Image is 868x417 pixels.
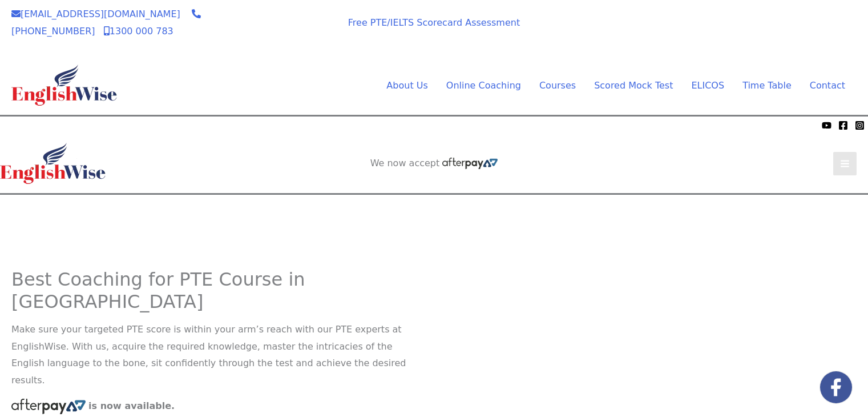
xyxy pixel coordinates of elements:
[386,80,427,91] span: About Us
[822,121,831,130] a: YouTube
[272,33,304,39] img: Afterpay-Logo
[11,9,201,37] a: [PHONE_NUMBER]
[365,158,504,170] aside: Header Widget 2
[359,77,845,94] nav: Site Navigation: Main Menu
[104,26,173,37] a: 1300 000 783
[801,77,845,94] a: Contact
[377,77,437,94] a: About UsMenu Toggle
[585,77,682,94] a: Scored Mock TestMenu Toggle
[88,400,175,411] b: is now available.
[11,65,117,106] img: cropped-ew-logo
[437,77,530,94] a: Online CoachingMenu Toggle
[539,80,576,91] span: Courses
[855,121,865,130] a: Instagram
[370,158,440,169] span: We now accept
[691,80,724,91] span: ELICOS
[69,122,100,129] img: Afterpay-Logo
[442,158,498,169] img: Afterpay-Logo
[594,80,673,91] span: Scored Mock Test
[669,21,845,44] a: AI SCORED PTE SOFTWARE REGISTER FOR FREE SOFTWARE TRIAL
[11,321,426,389] p: Make sure your targeted PTE score is within your arm’s reach with our PTE experts at EnglishWise....
[11,268,426,312] h1: Best Coaching for PTE Course in [GEOGRAPHIC_DATA]
[257,19,318,31] span: We now accept
[348,17,520,28] a: Free PTE/IELTS Scorecard Assessment
[11,399,86,414] img: Afterpay-Logo
[820,371,852,403] img: white-facebook.png
[346,204,523,227] a: AI SCORED PTE SOFTWARE REGISTER FOR FREE SOFTWARE TRIAL
[11,9,180,19] a: [EMAIL_ADDRESS][DOMAIN_NAME]
[682,77,733,94] a: ELICOS
[742,80,792,91] span: Time Table
[334,195,534,232] aside: Header Widget 1
[838,121,848,130] a: Facebook
[446,80,521,91] span: Online Coaching
[657,12,857,49] aside: Header Widget 1
[6,119,66,131] span: We now accept
[810,80,845,91] span: Contact
[733,77,801,94] a: Time TableMenu Toggle
[530,77,585,94] a: CoursesMenu Toggle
